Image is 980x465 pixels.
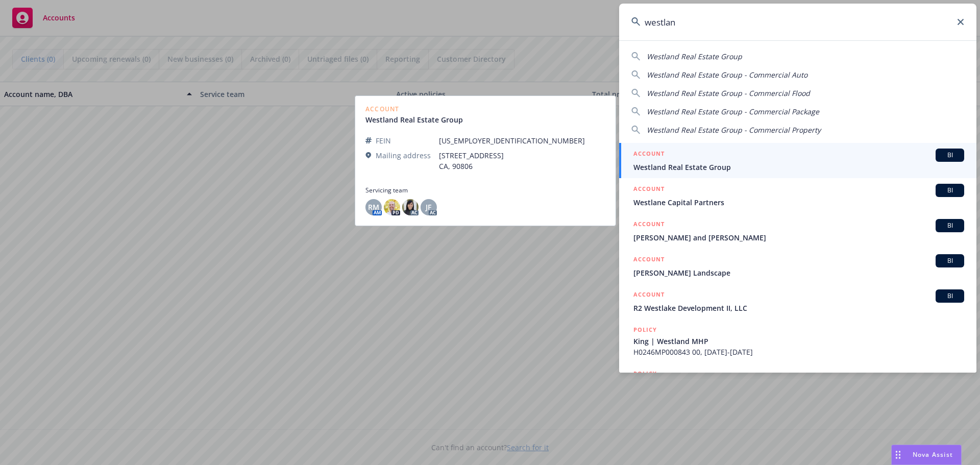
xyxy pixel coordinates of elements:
[647,88,810,98] span: Westland Real Estate Group - Commercial Flood
[633,336,964,347] span: King | Westland MHP
[633,184,665,196] h5: ACCOUNT
[647,125,821,135] span: Westland Real Estate Group - Commercial Property
[619,249,976,284] a: ACCOUNTBI[PERSON_NAME] Landscape
[619,143,976,178] a: ACCOUNTBIWestland Real Estate Group
[633,197,964,208] span: Westlane Capital Partners
[619,4,976,40] input: Search...
[633,232,964,243] span: [PERSON_NAME] and [PERSON_NAME]
[619,178,976,213] a: ACCOUNTBIWestlane Capital Partners
[647,107,819,116] span: Westland Real Estate Group - Commercial Package
[913,450,953,459] span: Nova Assist
[619,284,976,319] a: ACCOUNTBIR2 Westlake Development II, LLC
[940,186,960,195] span: BI
[633,267,964,278] span: [PERSON_NAME] Landscape
[633,149,665,161] h5: ACCOUNT
[633,289,665,302] h5: ACCOUNT
[940,221,960,230] span: BI
[633,325,657,335] h5: POLICY
[647,52,742,61] span: Westland Real Estate Group
[633,162,964,173] span: Westland Real Estate Group
[633,254,665,266] h5: ACCOUNT
[633,347,964,357] span: H0246MP000843 00, [DATE]-[DATE]
[619,213,976,249] a: ACCOUNTBI[PERSON_NAME] and [PERSON_NAME]
[940,256,960,265] span: BI
[891,445,962,465] button: Nova Assist
[633,369,657,379] h5: POLICY
[633,219,665,231] h5: ACCOUNT
[619,319,976,363] a: POLICYKing | Westland MHPH0246MP000843 00, [DATE]-[DATE]
[940,291,960,301] span: BI
[633,303,964,313] span: R2 Westlake Development II, LLC
[619,363,976,407] a: POLICY
[940,151,960,160] span: BI
[647,70,807,80] span: Westland Real Estate Group - Commercial Auto
[892,445,904,464] div: Drag to move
